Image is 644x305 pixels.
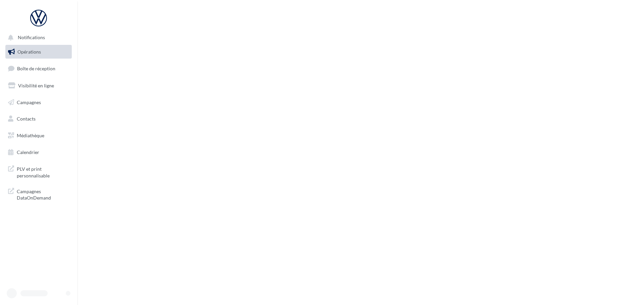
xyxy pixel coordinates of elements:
span: Visibilité en ligne [18,83,54,88]
span: Notifications [18,35,45,41]
a: PLV et print personnalisable [4,162,73,181]
span: PLV et print personnalisable [17,164,69,179]
a: Opérations [4,45,73,59]
span: Contacts [17,116,36,122]
span: Calendrier [17,149,39,155]
span: Campagnes DataOnDemand [17,187,69,201]
a: Médiathèque [4,129,73,143]
span: Opérations [17,49,41,55]
span: Médiathèque [17,133,44,138]
a: Calendrier [4,145,73,159]
a: Contacts [4,112,73,126]
a: Visibilité en ligne [4,79,73,93]
a: Campagnes DataOnDemand [4,184,73,204]
span: Campagnes [17,99,41,105]
a: Boîte de réception [4,61,73,76]
a: Campagnes [4,95,73,109]
span: Boîte de réception [17,66,55,71]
